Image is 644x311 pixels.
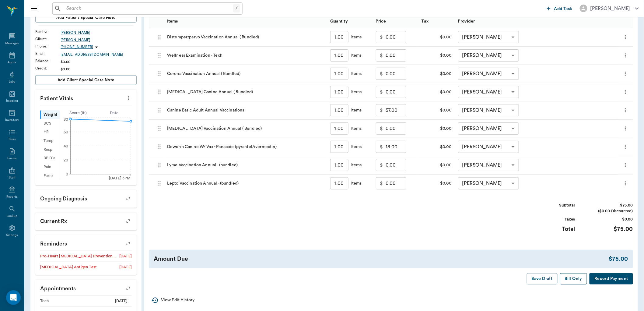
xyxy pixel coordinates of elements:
[544,3,575,14] button: Add Task
[8,60,16,65] div: Appts
[380,70,383,77] p: $
[458,86,519,98] div: [PERSON_NAME]
[348,52,362,58] div: Items
[35,75,137,85] button: Add client Special Care Note
[164,101,327,120] div: Canine Basic Adult Annual Vaccinations
[621,50,630,61] button: more
[530,217,575,222] div: Taxes
[458,49,519,62] div: [PERSON_NAME]
[418,101,455,120] div: $0.00
[348,89,362,95] div: Items
[40,145,60,154] div: Resp
[35,51,61,56] div: Email :
[40,253,117,259] div: Pro-Heart [MEDICAL_DATA] Prevention Injection - 6 months
[560,273,587,284] button: Bill Only
[458,177,519,189] div: [PERSON_NAME]
[9,175,15,180] div: Staff
[348,125,362,132] div: Items
[621,87,630,97] button: more
[590,5,630,12] div: [PERSON_NAME]
[35,44,61,49] div: Phone :
[386,31,406,43] input: 0.00
[418,120,455,138] div: $0.00
[380,107,383,114] p: $
[35,280,137,295] p: Appointments
[587,225,633,234] div: $75.00
[35,235,137,250] p: Reminders
[458,68,519,80] div: [PERSON_NAME]
[380,143,383,150] p: $
[348,180,362,186] div: Items
[5,41,19,46] div: Messages
[61,30,137,35] a: [PERSON_NAME]
[458,104,519,116] div: [PERSON_NAME]
[380,52,383,59] p: $
[6,290,21,305] div: Open Intercom Messenger
[154,255,609,263] div: Amount Due
[164,156,327,175] div: Lyme Vaccination Annual - (bundled)
[61,66,137,72] div: $0.00
[64,118,68,121] tspan: 80
[35,65,61,71] div: Credit :
[386,141,406,153] input: 0.00
[422,13,429,30] div: Tax
[35,29,61,34] div: Family :
[164,120,327,138] div: [MEDICAL_DATA] Vaccination Annual ( Bundled)
[386,49,406,62] input: 0.00
[40,171,60,180] div: Perio
[61,44,93,50] p: [PHONE_NUMBER]
[124,93,134,103] button: more
[376,13,386,30] div: Price
[164,28,327,47] div: Distemper/parvo Vaccination Annual ( Bundled)
[587,217,633,222] div: $0.00
[7,214,17,218] div: Lookup
[458,159,519,171] div: [PERSON_NAME]
[119,264,132,270] div: [DATE]
[380,34,383,41] p: $
[418,65,455,83] div: $0.00
[386,122,406,135] input: 0.00
[96,110,132,116] div: Date
[233,4,240,12] div: /
[109,176,131,180] tspan: [DATE] 3PM
[590,273,633,284] button: Record Payment
[6,99,18,103] div: Imaging
[164,47,327,65] div: Wellness Examination - Tech
[621,178,630,189] button: more
[587,203,633,208] div: $75.00
[530,203,575,208] div: Subtotal
[35,213,137,228] p: Current Rx
[348,144,362,150] div: Items
[35,190,137,205] p: Ongoing diagnosis
[64,144,68,148] tspan: 40
[455,14,618,28] div: Provider
[164,65,327,83] div: Corona Vaccination Annual ( Bundled)
[621,123,630,134] button: more
[458,13,475,30] div: Provider
[40,154,60,163] div: BP Dia
[61,52,137,57] div: [EMAIL_ADDRESS][DOMAIN_NAME]
[348,107,362,113] div: Items
[164,83,327,101] div: [MEDICAL_DATA] Canine Annual ( Bundled)
[587,208,633,214] div: ($0.00 Discounted)
[609,255,628,263] div: $75.00
[7,156,16,161] div: Forms
[458,122,519,135] div: [PERSON_NAME]
[40,110,60,119] div: Weight
[167,13,178,30] div: Items
[386,104,406,116] input: 0.00
[61,37,137,43] div: [PERSON_NAME]
[61,59,137,65] div: $0.00
[35,90,137,105] p: Patient Vitals
[9,80,15,84] div: Labs
[40,136,60,145] div: Temp
[330,13,348,30] div: Quantity
[40,298,61,304] div: Tech
[35,13,137,23] button: Add patient Special Care Note
[64,4,233,13] input: Search
[60,110,96,116] div: Score ( lb )
[418,28,455,47] div: $0.00
[164,14,327,28] div: Items
[380,180,383,187] p: $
